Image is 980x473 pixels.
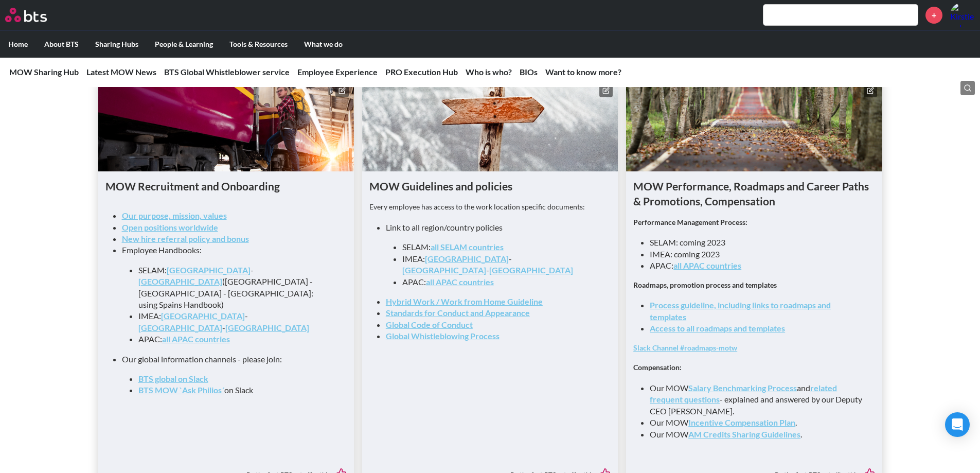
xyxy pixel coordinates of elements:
a: Standards for Conduct and Appearance [386,308,530,318]
a: [GEOGRAPHIC_DATA] [425,254,509,264]
a: Access to all roadmaps and templates [650,323,785,333]
li: Link to all region/country policies [386,222,602,288]
a: BTS MOW `Ask Philios´ [138,385,224,395]
li: IMEA: - - [138,310,330,334]
li: SELAM: - ([GEOGRAPHIC_DATA] - [GEOGRAPHIC_DATA] - [GEOGRAPHIC_DATA]: using Spains Handbook) [138,265,330,311]
li: IMEA: - - [402,253,594,276]
a: Profile [950,3,975,27]
img: BTS Logo [5,8,47,22]
li: on Slack [138,384,330,396]
a: [GEOGRAPHIC_DATA] [225,323,309,332]
a: [GEOGRAPHIC_DATA] [402,265,486,275]
button: Edit content box [335,84,349,97]
li: SELAM: [402,241,594,253]
img: Kirstie Odonnell [950,3,975,27]
a: BIOs [520,67,538,77]
h1: MOW Recruitment and Onboarding [105,179,347,194]
a: Incentive Compensation Plan [688,417,795,427]
strong: Roadmaps, promotion process and templates [633,281,777,289]
label: Sharing Hubs [87,31,147,58]
a: + [925,7,942,24]
h1: MOW Performance, Roadmaps and Career Paths & Promotions, Compensation [633,179,875,209]
li: Our MOW . [650,429,866,440]
a: MOW Sharing Hub [9,67,79,77]
a: [GEOGRAPHIC_DATA] [138,276,222,286]
a: Open positions worldwide [122,222,218,232]
li: IMEA: coming 2023 [650,249,866,260]
a: Want to know more? [545,67,621,77]
a: Go home [5,8,66,22]
a: [GEOGRAPHIC_DATA] [138,323,222,332]
a: PRO Execution Hub [385,67,458,77]
a: all SELAM countries [431,242,504,252]
a: Global Whistleblowing Process [386,331,500,341]
li: APAC: [138,334,330,345]
h1: MOW Guidelines and policies [369,179,611,194]
a: Global Code of Conduct [386,320,473,329]
li: Our MOW and - explained and answered by our Deputy CEO [PERSON_NAME]. [650,382,866,417]
div: Open Intercom Messenger [945,412,970,437]
a: [GEOGRAPHIC_DATA] [167,265,251,275]
a: Latest MOW News [86,67,156,77]
li: SELAM: coming 2023 [650,237,866,248]
a: Salary Benchmarking Process [688,383,797,393]
a: Our purpose, mission, values [122,211,227,220]
a: Process guideline, including links to roadmaps and templates [650,300,831,321]
label: About BTS [36,31,87,58]
li: Our MOW . [650,417,866,428]
a: Hybrid Work / Work from Home Guideline [386,296,543,306]
p: Every employee has access to the work location specific documents: [369,202,611,212]
button: Edit content box [864,84,877,97]
a: all APAC countries [162,334,230,344]
label: People & Learning [147,31,221,58]
label: What we do [296,31,351,58]
a: BTS Global Whistleblower service [164,67,290,77]
li: Our global information channels - please join: [122,354,338,396]
a: New hire referral policy and bonus [122,234,249,243]
a: [GEOGRAPHIC_DATA] [161,311,245,321]
a: Who is who? [466,67,512,77]
a: [GEOGRAPHIC_DATA] [489,265,573,275]
strong: Performance Management Process: [633,218,747,226]
li: APAC: [650,260,866,271]
button: Edit content box [599,84,613,97]
li: Employee Handbooks: [122,244,338,345]
a: Slack Channel #roadmaps-motw [633,343,737,352]
strong: Compensation: [633,363,682,372]
a: BTS global on Slack [138,374,208,383]
a: Employee Experience [297,67,378,77]
a: AM Credits Sharing Guidelines [688,429,800,439]
li: APAC: [402,276,594,288]
a: all APAC countries [426,277,494,287]
label: Tools & Resources [221,31,296,58]
a: all APAC countries [673,260,741,270]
